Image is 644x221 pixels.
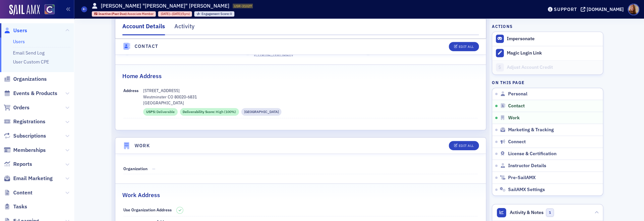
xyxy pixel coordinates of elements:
span: Users [13,27,27,34]
a: Events & Products [4,90,57,97]
a: View Homepage [40,4,55,16]
button: Edit All [449,42,479,51]
a: User Custom CPE [13,59,49,65]
div: Magic Login Link [507,50,600,56]
div: Adjust Account Credit [507,64,600,70]
span: Use Organization Address [123,207,172,212]
span: Engagement Score : [202,12,230,16]
button: Impersonate [507,36,535,42]
a: Memberships [4,147,46,154]
span: License & Certification [508,151,556,157]
h2: Home Address [122,72,162,80]
div: Support [554,6,577,12]
a: Content [4,189,32,196]
h2: Work Address [122,191,160,199]
a: Reports [4,161,32,168]
span: Deliverability Score : [183,109,216,115]
div: – (5yrs) [160,12,190,16]
a: Email Send Log [13,50,44,56]
span: Email Marketing [13,175,53,182]
p: Westminster CO 80020-6831 [143,94,478,100]
span: Activity & Notes [510,209,544,216]
span: Reports [13,161,32,168]
span: Contact [508,103,525,109]
span: [DATE] [160,12,170,16]
a: Email Marketing [4,175,53,182]
span: Pre-SailAMX [508,175,536,181]
span: Content [13,189,32,196]
span: Tasks [13,203,27,210]
h4: Contact [135,43,158,50]
h4: Actions [492,23,512,29]
div: Engagement Score: 0 [194,11,234,17]
span: SailAMX Settings [508,187,545,193]
div: Residential Street [241,108,282,116]
span: Profile [628,4,639,15]
div: 0 [202,12,232,16]
span: Memberships [13,147,46,154]
div: USPS: Deliverable [143,108,177,116]
a: Users [13,39,25,45]
span: USPS : [146,109,156,115]
span: Events & Products [13,90,57,97]
span: Connect [508,139,526,145]
h4: On this page [492,79,603,85]
a: Subscriptions [4,132,46,140]
span: Registrations [13,118,45,125]
div: Inactive (Past Due): Inactive (Past Due): Associate Member [92,11,156,17]
span: — [133,51,137,57]
div: Account Details [122,22,165,35]
button: Edit All [449,141,479,150]
span: Subscriptions [13,132,46,140]
span: [DATE] [172,12,181,16]
span: Work [508,115,520,121]
span: Marketing & Tracking [508,127,554,133]
span: Personal [508,91,527,97]
button: Magic Login Link [492,46,603,60]
span: — [152,166,155,171]
span: Associate Member [127,12,153,16]
a: Registrations [4,118,45,125]
img: SailAMX [9,5,40,15]
button: [DOMAIN_NAME] [581,7,626,12]
p: [STREET_ADDRESS] [143,87,478,93]
div: 2020-06-01 00:00:00 [158,11,192,17]
div: Edit All [459,144,474,148]
span: — [374,51,378,57]
div: Edit All [459,45,474,49]
span: USR-31027 [234,4,252,8]
div: Deliverability Score: High (100%) [180,108,239,116]
span: Organization [123,166,147,171]
span: Instructor Details [508,163,546,169]
div: Activity [174,22,195,34]
h4: Work [135,142,150,149]
div: [DOMAIN_NAME] [587,6,624,12]
a: Organizations [4,75,47,83]
span: Orders [13,104,29,111]
span: Inactive (Past Due) [98,12,127,16]
a: Orders [4,104,29,111]
h1: [PERSON_NAME] "[PERSON_NAME]" [PERSON_NAME] [101,2,229,10]
span: 1 [546,208,554,217]
p: [GEOGRAPHIC_DATA] [143,100,478,106]
img: SailAMX [44,4,55,15]
a: Adjust Account Credit [492,60,603,74]
span: Organizations [13,75,47,83]
a: Tasks [4,203,27,210]
span: Address [123,88,139,93]
a: Users [4,27,27,34]
a: Inactive (Past Due) Associate Member [94,12,154,16]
